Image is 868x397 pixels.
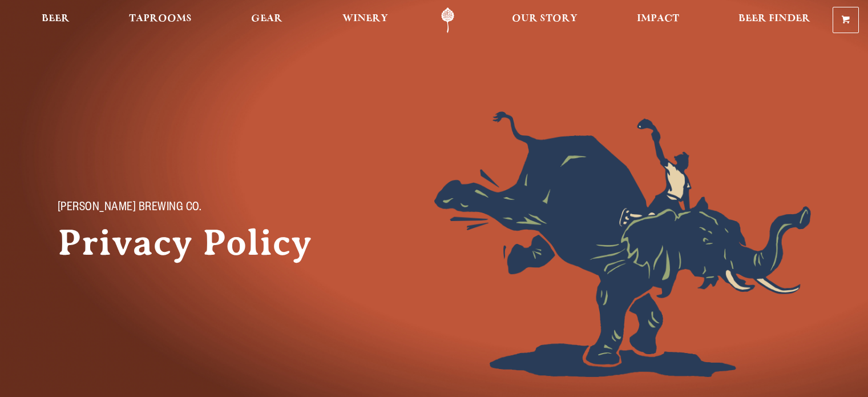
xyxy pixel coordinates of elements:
[58,202,309,215] p: [PERSON_NAME] Brewing Co.
[42,14,70,23] span: Beer
[244,7,290,33] a: Gear
[129,14,192,23] span: Taprooms
[342,14,388,23] span: Winery
[504,7,585,33] a: Our Story
[426,7,469,33] a: Odell Home
[122,7,199,33] a: Taprooms
[637,14,679,23] span: Impact
[251,14,282,23] span: Gear
[335,7,395,33] a: Winery
[629,7,687,33] a: Impact
[512,14,578,23] span: Our Story
[434,111,811,377] img: Foreground404
[738,14,810,23] span: Beer Finder
[731,7,818,33] a: Beer Finder
[34,7,77,33] a: Beer
[58,222,332,263] h1: Privacy Policy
